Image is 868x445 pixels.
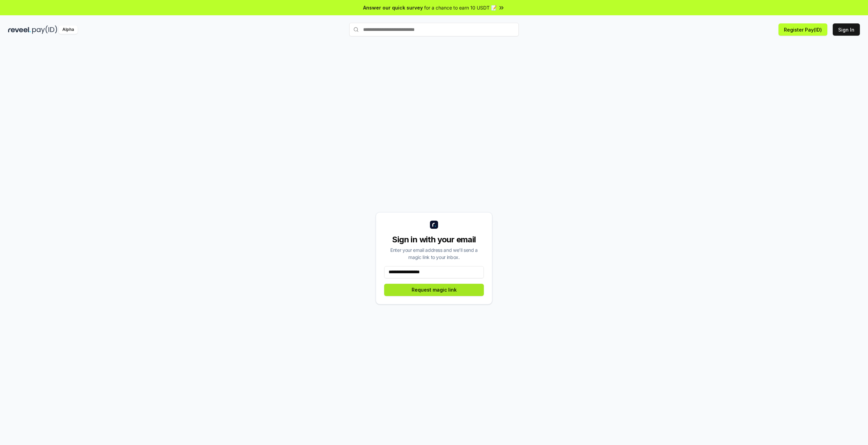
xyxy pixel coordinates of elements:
div: Alpha [59,25,78,34]
span: for a chance to earn 10 USDT 📝 [424,4,497,11]
img: logo_small [430,221,438,229]
div: Sign in with your email [384,234,484,245]
img: pay_id [32,25,57,34]
button: Register Pay(ID) [778,23,827,36]
span: Answer our quick survey [363,4,423,11]
img: reveel_dark [8,25,31,34]
div: Enter your email address and we’ll send a magic link to your inbox. [384,246,484,261]
button: Request magic link [384,284,484,296]
button: Sign In [833,23,860,36]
